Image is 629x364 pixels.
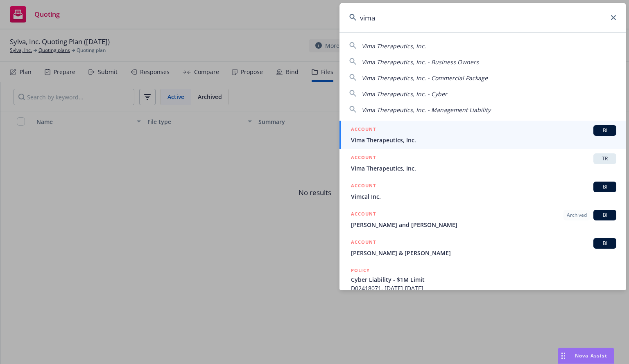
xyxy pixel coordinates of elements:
h5: ACCOUNT [351,210,376,220]
span: D02418071, [DATE]-[DATE] [351,284,616,292]
div: Drag to move [558,348,568,364]
span: Vima Therapeutics, Inc. [362,42,426,50]
span: Vima Therapeutics, Inc. - Business Owners [362,58,479,66]
span: Vima Therapeutics, Inc. - Cyber [362,90,447,98]
span: Vima Therapeutics, Inc. - Commercial Package [362,74,488,82]
h5: ACCOUNT [351,182,376,191]
span: [PERSON_NAME] and [PERSON_NAME] [351,220,616,229]
span: Nova Assist [575,352,607,359]
span: TR [597,155,613,162]
a: ACCOUNTBIVima Therapeutics, Inc. [339,121,626,149]
span: Archived [567,211,587,219]
h5: ACCOUNT [351,153,376,163]
span: Vima Therapeutics, Inc. [351,164,616,173]
span: BI [597,211,613,219]
h5: ACCOUNT [351,238,376,248]
a: ACCOUNTBI[PERSON_NAME] & [PERSON_NAME] [339,234,626,262]
a: ACCOUNTArchivedBI[PERSON_NAME] and [PERSON_NAME] [339,205,626,234]
button: Nova Assist [558,348,614,364]
span: Vima Therapeutics, Inc. [351,136,616,144]
a: POLICYCyber Liability - $1M LimitD02418071, [DATE]-[DATE] [339,262,626,297]
a: ACCOUNTBIVimcal Inc. [339,177,626,205]
a: ACCOUNTTRVima Therapeutics, Inc. [339,149,626,177]
span: Cyber Liability - $1M Limit [351,275,616,284]
span: Vima Therapeutics, Inc. - Management Liability [362,106,491,114]
h5: POLICY [351,266,370,274]
span: BI [597,240,613,247]
span: [PERSON_NAME] & [PERSON_NAME] [351,249,616,257]
input: Search... [339,3,626,32]
span: Vimcal Inc. [351,192,616,201]
span: BI [597,183,613,191]
h5: ACCOUNT [351,125,376,135]
span: BI [597,127,613,134]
